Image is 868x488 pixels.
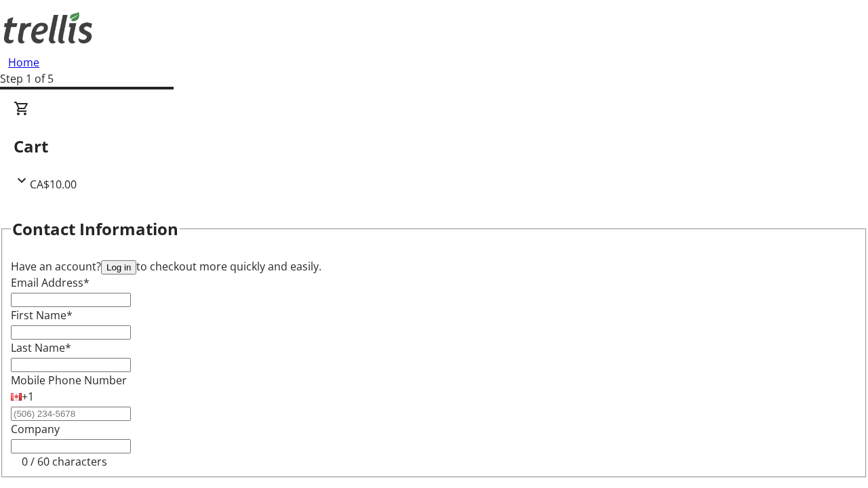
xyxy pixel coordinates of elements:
label: First Name* [11,308,73,323]
label: Last Name* [11,340,71,355]
label: Email Address* [11,275,90,290]
div: CartCA$10.00 [14,100,854,192]
h2: Contact Information [12,217,178,241]
h2: Cart [14,134,854,159]
label: Company [11,422,60,436]
tr-character-limit: 0 / 60 characters [22,454,107,469]
div: Have an account? to checkout more quickly and easily. [11,258,857,274]
button: Log in [101,260,136,274]
span: CA$10.00 [30,177,77,192]
label: Mobile Phone Number [11,373,127,388]
input: (506) 234-5678 [11,407,131,421]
